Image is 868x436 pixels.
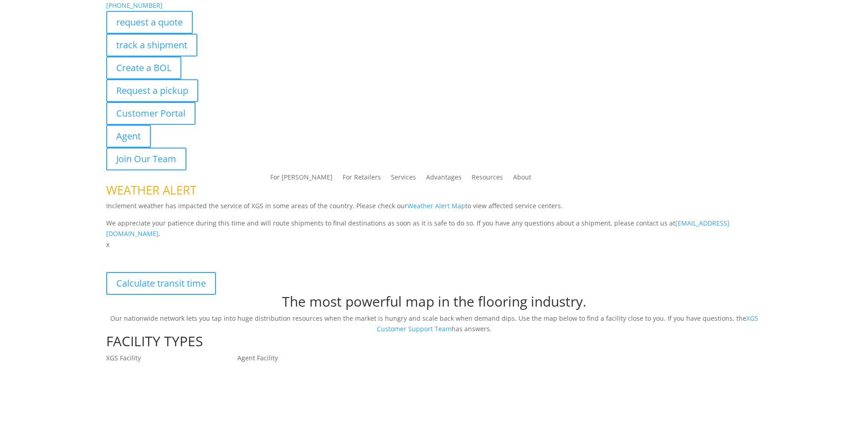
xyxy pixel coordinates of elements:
a: track a shipment [106,34,197,56]
p: Our nationwide network lets you tap into huge distribution resources when the market is hungry an... [106,313,762,335]
a: Resources [472,174,503,184]
a: Advantages [426,174,462,184]
h1: FACILITY TYPES [106,334,762,353]
a: For Retailers [343,174,381,184]
h1: The most powerful map in the flooring industry. [106,295,762,313]
a: Calculate transit time [106,272,216,295]
a: Weather Alert Map [407,201,465,210]
p: XGS Facility [106,353,237,364]
p: Inclement weather has impacted the service of XGS in some areas of the country. Please check our ... [106,200,762,218]
a: [PHONE_NUMBER] [106,1,163,10]
p: XGS Distribution Network [106,250,762,272]
a: For [PERSON_NAME] [270,174,333,184]
a: Agent [106,125,151,148]
a: About [513,174,531,184]
p: Agent Facility [237,353,369,364]
a: Customer Portal [106,102,195,125]
a: request a quote [106,11,193,34]
p: We appreciate your patience during this time and will route shipments to final destinations as so... [106,218,762,240]
p: x [106,239,762,250]
a: Join Our Team [106,148,186,170]
a: Create a BOL [106,56,181,79]
a: Services [391,174,416,184]
a: Request a pickup [106,79,198,102]
span: WEATHER ALERT [106,182,196,198]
